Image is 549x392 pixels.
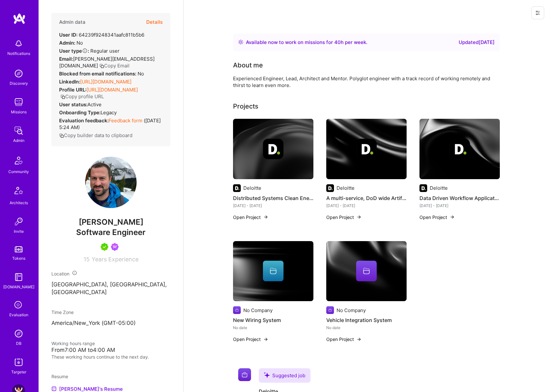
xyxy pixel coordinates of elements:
span: 40 [334,39,341,45]
span: Software Engineer [76,228,146,237]
div: Notifications [7,50,30,57]
div: Discovery [10,80,28,87]
div: [DATE] - [DATE] [419,202,500,209]
div: ( [DATE] 5:24 AM ) [59,117,163,131]
img: cover [326,241,407,301]
div: Missions [11,109,27,115]
strong: User status: [59,101,87,108]
a: [URL][DOMAIN_NAME] [80,79,131,85]
div: Deloitte [243,185,261,191]
strong: User ID: [59,32,77,38]
img: Invite [12,215,25,228]
button: Open Project [326,214,362,221]
img: cover [326,119,407,179]
img: arrow-right [356,337,362,342]
img: arrow-right [263,214,268,220]
div: From 7:00 AM to 4:00 AM [51,347,170,353]
div: DB [16,340,22,347]
img: arrow-right [263,337,268,342]
strong: Blocked from email notifications: [59,71,138,77]
img: A.Teamer in Residence [101,243,108,251]
img: Availability [238,39,243,45]
h4: New Wiring System [233,316,313,324]
div: Invite [14,228,24,235]
p: [GEOGRAPHIC_DATA], [GEOGRAPHIC_DATA], [GEOGRAPHIC_DATA] [51,281,170,296]
img: admin teamwork [12,124,25,137]
div: About me [233,60,263,70]
img: Company logo [238,368,251,381]
span: Working hours range [51,341,95,346]
div: Location [51,270,170,277]
strong: Profile URL: [59,87,86,93]
img: teamwork [12,96,25,109]
div: Suggested job [259,368,310,383]
span: Active [87,101,102,108]
span: Resume [51,374,68,379]
div: Deloitte [430,185,448,191]
span: 15 [84,256,90,263]
strong: LinkedIn: [59,79,80,85]
h4: Distributed Systems Clean Energy [233,194,313,202]
i: icon Copy [99,64,104,68]
button: Details [146,13,163,31]
div: Regular user [59,48,120,54]
h4: A multi-service, DoD wide Artificial Intelligence platform [326,194,407,202]
img: Admin Search [12,327,25,340]
img: cover [233,241,313,301]
button: Open Project [326,336,362,343]
div: Evaluation [9,311,28,318]
strong: Onboarding Type: [59,109,101,116]
strong: User type : [59,48,89,54]
strong: Email: [59,56,73,62]
img: Company logo [326,306,334,314]
i: Help [82,48,88,54]
div: These working hours continue to the next day. [51,353,170,360]
div: No date [326,324,407,331]
span: [PERSON_NAME][EMAIL_ADDRESS][DOMAIN_NAME] [59,56,155,69]
a: Feedback form [109,118,142,124]
p: America/New_York (GMT-05:00 ) [51,319,170,327]
div: Experienced Engineer, Lead, Architect and Mentor. Polyglot engineer with a track record of workin... [233,75,490,89]
img: Company logo [449,139,470,159]
div: [DATE] - [DATE] [326,202,407,209]
div: Deloitte [337,185,355,191]
img: bell [12,37,25,50]
img: arrow-right [450,214,455,220]
img: Been on Mission [111,243,119,251]
img: logo [13,13,26,24]
img: arrow-right [356,214,362,220]
h4: Vehicle Integration System [326,316,407,324]
span: Years Experience [92,256,139,263]
img: Resume [51,386,57,391]
span: Time Zone [51,309,74,315]
i: icon Copy [60,94,65,99]
img: Architects [11,184,26,199]
img: Company logo [263,139,283,159]
div: Updated [DATE] [459,39,495,46]
div: Architects [10,199,28,206]
strong: Admin: [59,40,75,46]
img: Company logo [233,184,241,192]
a: [URL][DOMAIN_NAME] [86,87,138,93]
div: Targeter [11,369,26,375]
strong: Evaluation feedback: [59,118,109,124]
img: tokens [15,246,22,252]
img: cover [419,119,500,179]
div: [DOMAIN_NAME] [3,283,34,290]
div: [DATE] - [DATE] [233,202,313,209]
div: No date [233,324,313,331]
img: Company logo [419,184,427,192]
button: Copy builder data to clipboard [59,132,132,139]
button: Open Project [233,214,268,221]
h4: Admin data [59,19,85,25]
img: Skill Targeter [12,356,25,369]
div: Admin [13,137,24,144]
i: icon Copy [59,133,64,138]
div: No Company [337,307,366,314]
span: legacy [101,109,117,116]
div: No [59,39,83,46]
i: icon SuggestedTeams [264,372,270,378]
span: [PERSON_NAME] [51,217,170,227]
div: No Company [243,307,273,314]
div: Available now to work on missions for h per week . [246,39,367,46]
